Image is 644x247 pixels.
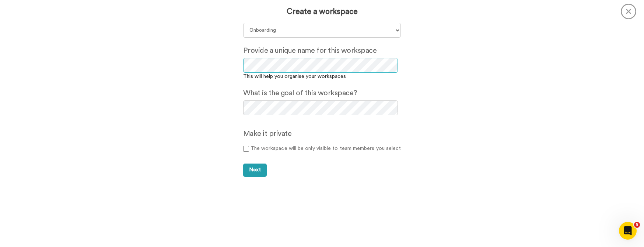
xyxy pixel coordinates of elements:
[243,128,292,139] label: Make it private
[243,73,401,80] div: This will help you organise your workspaces
[243,45,377,56] label: Provide a unique name for this workspace
[619,222,637,240] iframe: Intercom live chat
[287,7,358,16] h3: Create a workspace
[243,146,249,152] input: The workspace will be only visible to team members you select
[243,145,401,152] label: The workspace will be only visible to team members you select
[243,88,357,99] label: What is the goal of this workspace?
[243,164,267,177] button: Next
[634,222,640,228] span: 5
[249,167,261,172] span: Next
